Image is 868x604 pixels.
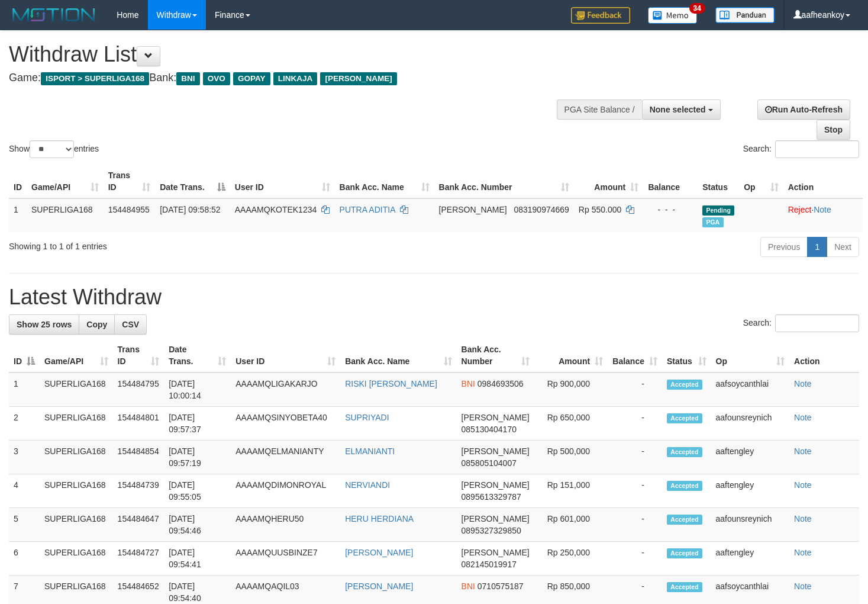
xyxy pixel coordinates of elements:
th: Bank Acc. Name: activate to sort column ascending [340,339,456,372]
th: ID: activate to sort column descending [9,339,40,372]
span: ISPORT > SUPERLIGA168 [41,72,149,85]
div: Showing 1 to 1 of 1 entries [9,236,353,252]
span: Rp 550.000 [579,205,621,214]
th: Status: activate to sort column ascending [662,339,711,372]
td: Rp 500,000 [534,441,608,474]
a: Note [794,379,812,388]
td: AAAAMQLIGAKARJO [231,372,340,407]
th: Bank Acc. Number: activate to sort column ascending [457,339,534,372]
label: Search: [743,140,859,158]
th: Status [698,165,739,198]
span: OVO [203,72,230,85]
td: · [783,198,863,232]
td: aaftengley [711,441,790,474]
td: [DATE] 09:55:05 [164,474,231,508]
td: AAAAMQELMANIANTY [231,441,340,474]
a: Reject [788,205,812,214]
span: Copy 083190974669 to clipboard [514,205,569,214]
td: Rp 151,000 [534,474,608,508]
th: Date Trans.: activate to sort column ascending [164,339,231,372]
span: Copy 0984693506 to clipboard [477,379,524,388]
td: 2 [9,407,40,441]
td: - [608,407,662,441]
a: [PERSON_NAME] [345,581,413,591]
span: Pending [702,205,734,216]
th: Amount: activate to sort column ascending [574,165,643,198]
th: Trans ID: activate to sort column ascending [113,339,164,372]
span: BNI [462,379,475,388]
th: Date Trans.: activate to sort column descending [155,165,230,198]
span: [PERSON_NAME] [462,514,530,523]
label: Show entries [9,140,99,158]
span: 34 [689,3,705,14]
h1: Withdraw List [9,43,567,66]
td: SUPERLIGA168 [40,542,113,576]
a: Note [794,581,812,591]
td: SUPERLIGA168 [40,372,113,407]
span: BNI [462,581,475,591]
td: - [608,508,662,542]
td: 154484727 [113,542,164,576]
th: Action [789,339,859,372]
span: Copy [86,320,107,329]
td: SUPERLIGA168 [40,508,113,542]
td: aaftengley [711,474,790,508]
span: Copy 0895327329850 to clipboard [462,526,521,535]
td: [DATE] 09:57:37 [164,407,231,441]
td: 154484739 [113,474,164,508]
div: PGA Site Balance / [557,99,642,120]
td: aafounsreynich [711,407,790,441]
td: 154484647 [113,508,164,542]
td: 1 [9,372,40,407]
th: ID [9,165,27,198]
a: Note [814,205,831,214]
td: SUPERLIGA168 [40,474,113,508]
span: [PERSON_NAME] [462,446,530,456]
td: Rp 601,000 [534,508,608,542]
th: User ID: activate to sort column ascending [231,339,340,372]
span: AAAAMQKOTEK1234 [235,205,317,214]
span: [DATE] 09:58:52 [160,205,220,214]
span: Copy 0895613329787 to clipboard [462,492,521,502]
a: [PERSON_NAME] [345,548,413,557]
img: Feedback.jpg [571,7,630,24]
a: ELMANIANTI [345,446,395,456]
td: 4 [9,474,40,508]
td: Rp 650,000 [534,407,608,441]
a: Note [794,480,812,490]
span: Show 25 rows [17,320,72,329]
a: PUTRA ADITIA [340,205,395,214]
a: 1 [807,237,827,257]
span: Accepted [667,515,702,525]
td: [DATE] 10:00:14 [164,372,231,407]
img: panduan.png [715,7,775,23]
a: SUPRIYADI [345,413,389,422]
td: 154484801 [113,407,164,441]
span: Copy 085130404170 to clipboard [462,425,517,434]
td: aafounsreynich [711,508,790,542]
h1: Latest Withdraw [9,285,859,309]
span: GOPAY [233,72,270,85]
span: [PERSON_NAME] [462,480,530,490]
span: Accepted [667,413,702,423]
td: SUPERLIGA168 [40,441,113,474]
a: CSV [114,314,147,335]
span: Marked by aafounsreynich [702,217,723,227]
span: BNI [176,72,199,85]
td: 6 [9,542,40,576]
td: - [608,441,662,474]
span: [PERSON_NAME] [439,205,507,214]
th: Game/API: activate to sort column ascending [27,165,104,198]
th: Balance: activate to sort column ascending [608,339,662,372]
div: - - - [648,204,693,216]
th: User ID: activate to sort column ascending [230,165,335,198]
td: Rp 250,000 [534,542,608,576]
span: LINKAJA [273,72,318,85]
span: Accepted [667,582,702,592]
th: Bank Acc. Name: activate to sort column ascending [335,165,434,198]
td: AAAAMQUUSBINZE7 [231,542,340,576]
td: 154484854 [113,441,164,474]
a: RISKI [PERSON_NAME] [345,379,437,388]
th: Trans ID: activate to sort column ascending [104,165,156,198]
td: aaftengley [711,542,790,576]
